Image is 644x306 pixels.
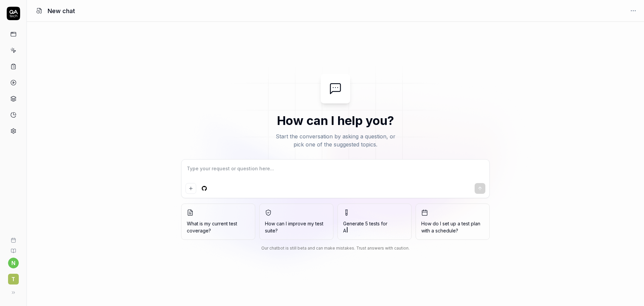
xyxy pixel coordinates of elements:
[181,204,255,240] button: What is my current test coverage?
[8,258,19,268] button: n
[185,183,196,194] button: Add attachment
[416,204,490,240] button: How do I set up a test plan with a schedule?
[343,220,406,234] span: Generate 5 tests for
[3,243,24,254] a: Documentation
[421,220,484,234] span: How do I set up a test plan with a schedule?
[8,274,19,285] span: T
[265,220,328,234] span: How can I improve my test suite?
[187,220,250,234] span: What is my current test coverage?
[48,6,75,15] h1: New chat
[3,268,24,286] button: T
[343,228,346,233] span: A
[181,245,490,251] div: Our chatbot is still beta and can make mistakes. Trust answers with caution.
[3,232,24,243] a: Book a call with us
[259,204,333,240] button: How can I improve my test suite?
[337,204,412,240] button: Generate 5 tests forA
